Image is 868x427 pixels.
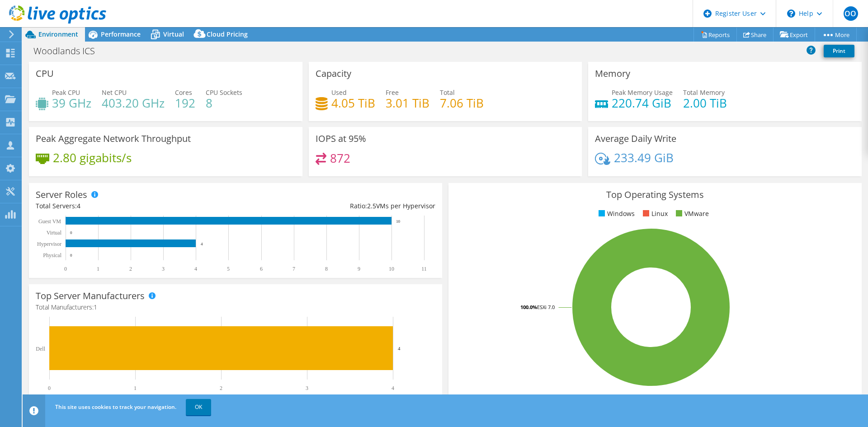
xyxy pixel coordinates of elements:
h3: Server Roles [36,190,87,200]
a: Print [824,45,854,57]
span: Peak Memory Usage [612,88,673,97]
text: 0 [64,266,67,272]
a: Share [736,28,774,42]
svg: \n [787,9,795,18]
span: Cloud Pricing [207,30,248,38]
h4: 3.01 TiB [386,98,429,108]
text: 8 [325,266,328,272]
h3: Memory [595,69,630,79]
text: 10 [389,266,394,272]
h3: Top Server Manufacturers [36,291,145,301]
h4: 8 [206,98,242,108]
span: Performance [101,30,141,38]
text: 5 [227,266,230,272]
text: 0 [70,230,72,235]
text: 4 [398,346,401,351]
h4: 2.00 TiB [683,98,727,108]
span: Peak CPU [52,88,80,97]
text: 10 [396,219,401,224]
span: Net CPU [102,88,127,97]
tspan: 100.0% [520,304,537,310]
span: Cores [175,88,192,97]
h4: 233.49 GiB [614,153,674,163]
text: 1 [134,385,137,391]
div: Total Servers: [36,201,236,211]
text: Virtual [47,230,62,236]
a: Export [773,28,815,42]
a: OK [186,399,211,415]
text: 7 [292,266,295,272]
span: Virtual [163,30,184,38]
h3: CPU [36,69,54,79]
li: Windows [596,209,635,219]
h4: 4.05 TiB [331,98,375,108]
text: Hypervisor [37,241,61,247]
a: More [815,28,857,42]
text: Guest VM [38,218,61,225]
text: 4 [201,242,203,246]
span: 2.5 [367,202,376,210]
span: CPU Sockets [206,88,242,97]
tspan: ESXi 7.0 [537,304,555,310]
h3: Top Operating Systems [455,190,855,200]
text: 3 [306,385,308,391]
h4: 220.74 GiB [612,98,673,108]
span: Used [331,88,347,97]
text: 3 [162,266,165,272]
div: Ratio: VMs per Hypervisor [236,201,435,211]
text: 1 [97,266,99,272]
span: Total Memory [683,88,725,97]
span: Environment [38,30,78,38]
a: Reports [693,28,737,42]
h4: 39 GHz [52,98,91,108]
span: Free [386,88,399,97]
text: 6 [260,266,263,272]
text: 0 [70,253,72,258]
text: 4 [392,385,394,391]
h3: Average Daily Write [595,134,676,144]
text: 0 [48,385,51,391]
text: 2 [220,385,222,391]
text: 9 [358,266,360,272]
span: 1 [94,303,97,311]
h4: 403.20 GHz [102,98,165,108]
h3: IOPS at 95% [316,134,366,144]
text: Dell [36,346,45,352]
li: VMware [674,209,709,219]
h4: 192 [175,98,195,108]
span: This site uses cookies to track your navigation. [55,403,176,411]
li: Linux [641,209,668,219]
text: 2 [129,266,132,272]
h4: 7.06 TiB [440,98,484,108]
text: 4 [194,266,197,272]
text: 11 [421,266,427,272]
span: 4 [77,202,80,210]
h3: Peak Aggregate Network Throughput [36,134,191,144]
text: Physical [43,252,61,258]
h4: 2.80 gigabits/s [53,153,132,163]
span: Total [440,88,455,97]
h3: Capacity [316,69,351,79]
h4: Total Manufacturers: [36,302,435,312]
h1: Woodlands ICS [29,46,109,56]
span: OO [844,6,858,21]
h4: 872 [330,153,350,163]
